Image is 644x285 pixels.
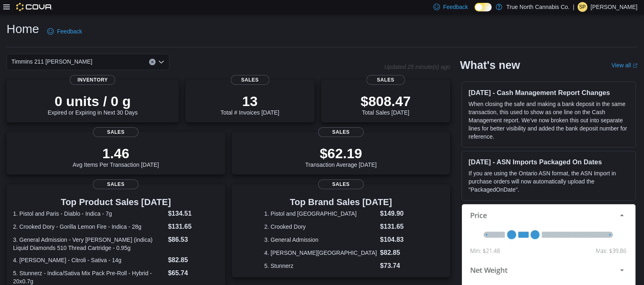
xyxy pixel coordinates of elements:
[460,59,520,72] h2: What's new
[360,93,411,116] div: Total Sales [DATE]
[231,75,269,85] span: Sales
[573,2,574,12] p: |
[73,145,159,161] p: 1.46
[506,2,569,12] p: True North Cannabis Co.
[149,59,156,65] button: Clear input
[579,2,586,12] span: SP
[380,209,418,219] dd: $149.90
[264,197,418,207] h3: Top Brand Sales [DATE]
[633,63,637,68] svg: External link
[380,261,418,271] dd: $73.74
[264,223,377,231] dt: 2. Crooked Dory
[366,75,405,85] span: Sales
[305,145,377,161] p: $62.19
[305,145,377,168] div: Transaction Average [DATE]
[168,209,218,219] dd: $134.51
[475,3,492,11] input: Dark Mode
[13,236,165,252] dt: 3. General Admission - Very [PERSON_NAME] (indica) Liquid Diamonds 510 Thread Cartridge - 0.95g
[220,93,279,116] div: Total # Invoices [DATE]
[380,222,418,232] dd: $131.65
[443,3,468,11] span: Feedback
[57,27,82,35] span: Feedback
[158,59,165,65] button: Open list of options
[48,93,138,109] p: 0 units / 0 g
[220,93,279,109] p: 13
[264,262,377,270] dt: 5. Stunnerz
[384,64,450,70] p: Updated 25 minute(s) ago
[264,210,377,218] dt: 1. Pistol and [GEOGRAPHIC_DATA]
[318,127,364,137] span: Sales
[264,236,377,244] dt: 3. General Admission
[168,235,218,245] dd: $86.53
[318,179,364,189] span: Sales
[591,2,637,12] p: [PERSON_NAME]
[93,179,138,189] span: Sales
[264,249,377,257] dt: 4. [PERSON_NAME][GEOGRAPHIC_DATA]
[168,268,218,278] dd: $65.74
[16,3,53,11] img: Cova
[13,197,219,207] h3: Top Product Sales [DATE]
[48,93,138,116] div: Expired or Expiring in Next 30 Days
[168,222,218,232] dd: $131.65
[468,169,629,194] p: If you are using the Ontario ASN format, the ASN Import in purchase orders will now automatically...
[360,93,411,109] p: $808.47
[468,88,629,97] h3: [DATE] - Cash Management Report Changes
[380,235,418,245] dd: $104.83
[11,57,92,66] span: Timmins 211 [PERSON_NAME]
[468,158,629,166] h3: [DATE] - ASN Imports Packaged On Dates
[611,62,637,68] a: View allExternal link
[13,223,165,231] dt: 2. Crooked Dory - Gorilla Lemon Fire - Indica - 28g
[578,2,587,12] div: Sarah Pieterse
[13,210,165,218] dt: 1. Pistol and Paris - Diablo - Indica - 7g
[44,23,85,40] a: Feedback
[168,255,218,265] dd: $82.85
[7,21,39,37] h1: Home
[73,145,159,168] div: Avg Items Per Transaction [DATE]
[380,248,418,258] dd: $82.85
[13,256,165,264] dt: 4. [PERSON_NAME] - Citroli - Sativa - 14g
[475,11,475,12] span: Dark Mode
[70,75,115,85] span: Inventory
[93,127,138,137] span: Sales
[468,100,629,141] p: When closing the safe and making a bank deposit in the same transaction, this used to show as one...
